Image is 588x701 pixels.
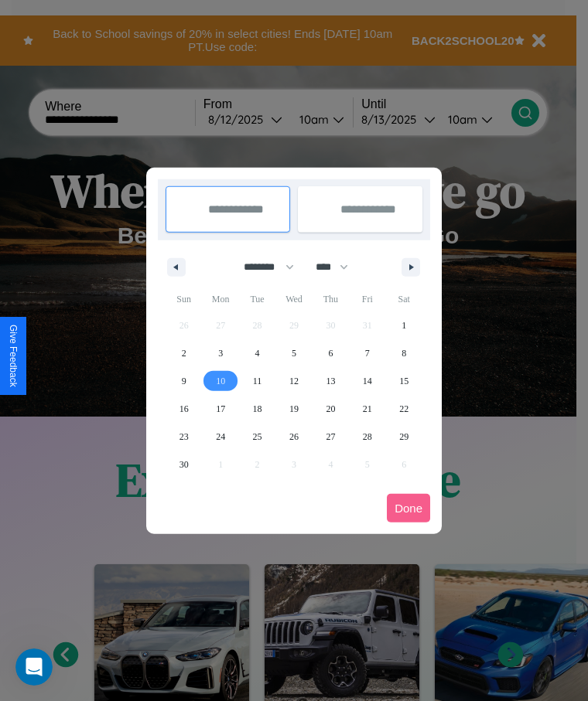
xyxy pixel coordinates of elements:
button: 16 [166,395,202,423]
span: 27 [326,423,335,451]
button: 26 [275,423,312,451]
button: 7 [349,339,385,367]
span: 19 [289,395,299,423]
span: Sun [166,287,202,311]
span: 28 [363,423,372,451]
span: 17 [216,395,225,423]
span: 2 [182,339,186,367]
button: 20 [313,395,349,423]
span: 23 [179,423,189,451]
button: 9 [166,367,202,395]
span: 18 [253,395,262,423]
span: 8 [402,339,406,367]
span: 3 [218,339,223,367]
button: 21 [349,395,385,423]
span: 6 [328,339,333,367]
span: 7 [365,339,370,367]
span: 1 [402,311,406,339]
button: 11 [239,367,275,395]
span: 15 [399,367,409,395]
button: Done [387,494,430,522]
button: 6 [313,339,349,367]
span: 11 [253,367,262,395]
button: 28 [349,423,385,451]
button: 24 [202,423,238,451]
button: 4 [239,339,275,367]
button: 2 [166,339,202,367]
span: 24 [216,423,225,451]
span: 30 [179,451,189,478]
button: 3 [202,339,238,367]
button: 27 [313,423,349,451]
span: 29 [399,423,409,451]
button: 30 [166,451,202,478]
button: 17 [202,395,238,423]
button: 1 [386,311,422,339]
span: 25 [253,423,262,451]
span: 9 [182,367,186,395]
button: 19 [275,395,312,423]
button: 12 [275,367,312,395]
span: Sat [386,287,422,311]
button: 8 [386,339,422,367]
span: 16 [179,395,189,423]
span: 12 [289,367,299,395]
button: 13 [313,367,349,395]
span: Tue [239,287,275,311]
span: 20 [326,395,335,423]
button: 14 [349,367,385,395]
button: 18 [239,395,275,423]
span: Wed [275,287,312,311]
button: 23 [166,423,202,451]
button: 29 [386,423,422,451]
span: 5 [292,339,296,367]
button: 5 [275,339,312,367]
iframe: Intercom live chat [15,648,53,686]
div: Give Feedback [8,325,19,387]
span: 26 [289,423,299,451]
button: 10 [202,367,238,395]
span: 4 [255,339,260,367]
span: 21 [363,395,372,423]
span: Mon [202,287,238,311]
span: 13 [326,367,335,395]
span: 14 [363,367,372,395]
span: Thu [313,287,349,311]
span: Fri [349,287,385,311]
span: 10 [216,367,225,395]
button: 25 [239,423,275,451]
button: 15 [386,367,422,395]
button: 22 [386,395,422,423]
span: 22 [399,395,409,423]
